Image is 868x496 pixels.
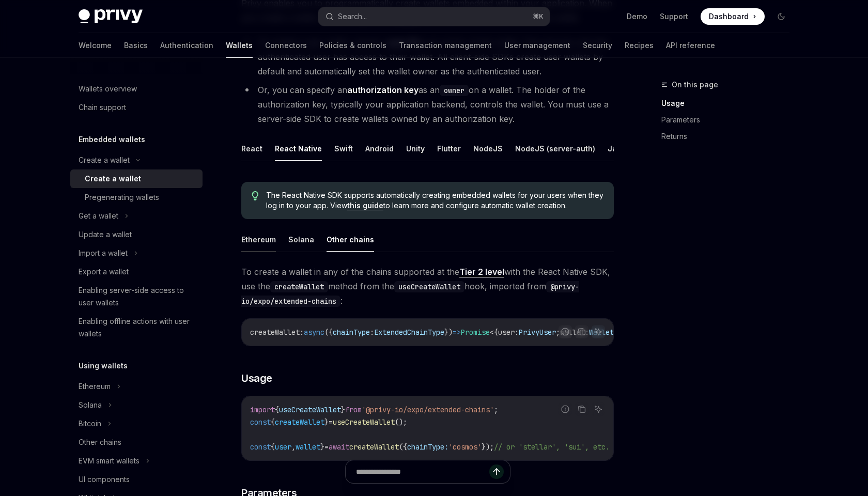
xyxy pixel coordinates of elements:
div: EVM smart wallets [79,455,139,467]
code: useCreateWallet [394,281,464,292]
a: User management [504,33,570,58]
span: ⌘ K [533,12,544,21]
span: Usage [241,371,272,385]
div: Bitcoin [79,417,101,430]
div: UI components [79,473,130,486]
a: Policies & controls [319,33,386,58]
button: Java [608,136,626,161]
span: } [320,442,324,452]
span: { [494,328,498,337]
button: Ask AI [592,325,605,338]
span: '@privy-io/expo/extended-chains' [362,405,494,414]
svg: Tip [252,191,259,200]
a: Connectors [265,33,307,58]
span: ; [494,405,498,414]
span: , [291,442,296,452]
code: owner [440,85,469,96]
a: this guide [347,201,383,210]
button: Report incorrect code [559,402,572,416]
span: ; [556,328,560,337]
button: Swift [334,136,353,161]
span: useCreateWallet [333,417,395,427]
span: chainType: [407,442,448,452]
button: Copy the contents from the code block [575,402,588,416]
button: Unity [406,136,425,161]
a: Dashboard [701,8,765,25]
button: Search...⌘K [318,7,550,26]
span: useCreateWallet [279,405,341,414]
a: Support [660,11,688,22]
div: Chain support [79,101,126,114]
span: createWallet [250,328,300,337]
a: Chain support [70,98,203,117]
button: NodeJS [473,136,503,161]
div: Enabling server-side access to user wallets [79,284,196,309]
span: ExtendedChainType [374,328,444,337]
img: dark logo [79,9,143,24]
a: Authentication [160,33,213,58]
strong: authorization key [347,85,419,95]
h5: Embedded wallets [79,133,145,146]
span: { [271,417,275,427]
div: Pregenerating wallets [85,191,159,204]
button: Ethereum [241,227,276,252]
a: Other chains [70,433,203,452]
div: Enabling offline actions with user wallets [79,315,196,340]
a: Usage [661,95,798,112]
div: Create a wallet [85,173,141,185]
button: Solana [288,227,314,252]
span: 'cosmos' [448,442,482,452]
span: import [250,405,275,414]
span: createWallet [349,442,399,452]
div: Export a wallet [79,266,129,278]
span: user [498,328,515,337]
span: : [515,328,519,337]
a: Pregenerating wallets [70,188,203,207]
span: from [345,405,362,414]
span: // or 'stellar', 'sui', etc. [494,442,610,452]
span: user [275,442,291,452]
span: : [370,328,374,337]
span: Dashboard [709,11,749,22]
a: Create a wallet [70,169,203,188]
span: The React Native SDK supports automatically creating embedded wallets for your users when they lo... [266,190,603,211]
span: const [250,442,271,452]
button: Toggle dark mode [773,8,789,25]
span: }) [444,328,453,337]
a: Wallets overview [70,80,203,98]
a: Basics [124,33,148,58]
div: Import a wallet [79,247,128,259]
a: Security [583,33,612,58]
a: UI components [70,470,203,489]
span: chainType [333,328,370,337]
span: PrivyUser [519,328,556,337]
div: Ethereum [79,380,111,393]
div: Update a wallet [79,228,132,241]
a: Update a wallet [70,225,203,244]
div: Get a wallet [79,210,118,222]
span: createWallet [275,417,324,427]
button: NodeJS (server-auth) [515,136,595,161]
button: Send message [489,464,504,479]
span: } [324,417,329,427]
button: React [241,136,262,161]
span: ({ [399,442,407,452]
button: Other chains [327,227,374,252]
span: async [304,328,324,337]
a: Wallets [226,33,253,58]
span: < [490,328,494,337]
span: const [250,417,271,427]
span: wallet [296,442,320,452]
button: React Native [275,136,322,161]
button: Ask AI [592,402,605,416]
div: Search... [338,10,367,23]
a: Tier 2 level [459,267,504,277]
span: }); [482,442,494,452]
button: Flutter [437,136,461,161]
a: Enabling offline actions with user wallets [70,312,203,343]
div: Create a wallet [79,154,130,166]
button: Copy the contents from the code block [575,325,588,338]
span: On this page [672,79,718,91]
a: Parameters [661,112,798,128]
div: Other chains [79,436,121,448]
